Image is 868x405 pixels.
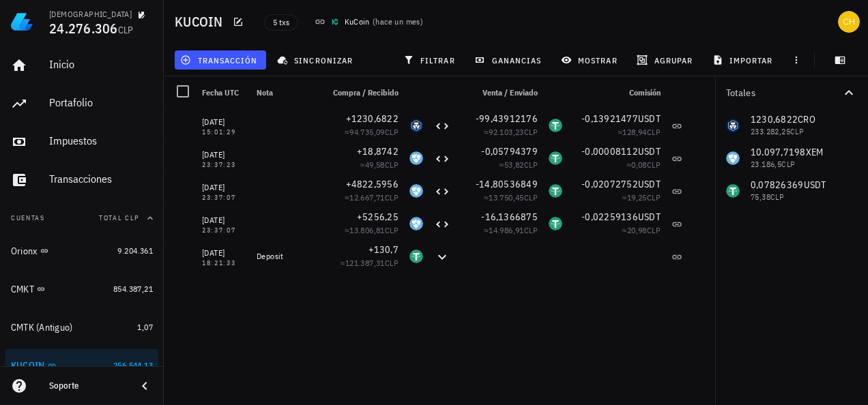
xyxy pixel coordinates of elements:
span: CLP [524,225,538,235]
span: -0,02259136 [581,211,638,223]
div: avatar [838,11,860,33]
span: +4822,5956 [346,178,399,190]
span: -0,05794379 [481,145,538,157]
span: ≈ [484,225,538,235]
span: +130,7 [368,243,399,256]
span: ≈ [345,225,399,235]
a: Orionx 9.204.361 [5,235,158,267]
div: USDT-icon [549,119,562,132]
button: Totales [715,76,868,109]
span: USDT [638,145,661,157]
span: 0,08 [631,160,647,170]
span: CLP [647,225,661,235]
span: 24.276.306 [49,19,118,37]
div: USDT-icon [409,250,423,263]
span: 94.735,09 [349,127,385,137]
div: KuCoin [345,15,370,29]
button: importar [706,50,781,70]
span: ≈ [484,127,538,137]
span: filtrar [406,55,455,65]
span: ≈ [345,192,399,202]
span: USDT [638,112,661,125]
div: Venta / Enviado [456,76,543,109]
button: transacción [175,50,266,70]
div: [DATE] [202,115,246,129]
div: 23:37:07 [202,194,246,201]
span: 92.103,23 [489,127,524,137]
span: 1,07 [137,322,153,332]
span: 49,58 [365,160,385,170]
span: CLP [524,160,538,170]
span: CLP [385,192,399,202]
span: mostrar [564,55,618,65]
div: 23:37:23 [202,162,246,168]
span: ≈ [341,258,399,268]
span: Compra / Recibido [333,87,399,97]
span: ≈ [500,160,538,170]
div: Impuestos [49,134,153,147]
span: ≈ [626,160,661,170]
span: hace un mes [375,16,420,27]
span: -0,00008112 [581,145,638,157]
div: [DATE] [202,181,246,194]
div: [DATE] [202,213,246,227]
div: [DEMOGRAPHIC_DATA] [49,9,132,20]
div: USDT-icon [549,151,562,165]
div: [DATE] [202,148,246,162]
button: agrupar [631,50,701,70]
span: ≈ [618,127,661,137]
span: +1230,6822 [346,112,399,125]
span: Venta / Enviado [482,87,538,97]
a: KUCOIN 256.544,13 [5,349,158,382]
span: USDT [638,211,661,223]
div: Portafolio [49,96,153,109]
button: mostrar [555,50,626,70]
div: XEM-icon [409,217,423,230]
span: CLP [118,24,134,36]
a: Portafolio [5,87,158,120]
span: CLP [647,127,661,137]
span: 121.387,31 [345,258,385,268]
div: Totales [726,88,841,97]
div: 23:37:07 [202,227,246,234]
div: XEM-icon [409,151,423,165]
span: CLP [385,225,399,235]
span: CLP [385,160,399,170]
img: LedgiFi [11,11,33,33]
span: 256.544,13 [113,360,153,370]
span: 19,25 [627,192,647,202]
span: 53,82 [504,160,524,170]
div: XEM-icon [409,184,423,198]
span: ganancias [477,55,541,65]
div: Transacciones [49,172,153,185]
span: -0,13921477 [581,112,638,125]
button: ganancias [469,50,550,70]
a: Impuestos [5,125,158,158]
span: 854.387,21 [113,284,153,294]
span: ≈ [622,192,661,202]
div: CMKT [11,284,34,295]
span: 12.667,71 [349,192,385,202]
span: CLP [524,192,538,202]
span: -14,80536849 [476,178,538,190]
span: 5 txs [273,15,289,30]
a: Transacciones [5,164,158,196]
span: 13.806,81 [349,225,385,235]
div: 15:01:29 [202,129,246,136]
div: Orionx [11,245,38,257]
span: ≈ [622,225,661,235]
span: 9.204.361 [117,245,153,256]
h1: KUCOIN [175,11,229,33]
button: sincronizar [272,50,362,70]
div: USDT-icon [549,217,562,230]
span: +18,8742 [357,145,399,157]
span: CLP [647,160,661,170]
div: CMTK (Antiguo) [11,322,73,333]
a: CMTK (Antiguo) 1,07 [5,311,158,344]
span: -16,1366875 [481,211,538,223]
div: Nota [251,76,317,109]
button: filtrar [398,50,463,70]
span: importar [715,55,773,65]
span: 128,94 [622,127,646,137]
span: CLP [647,192,661,202]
